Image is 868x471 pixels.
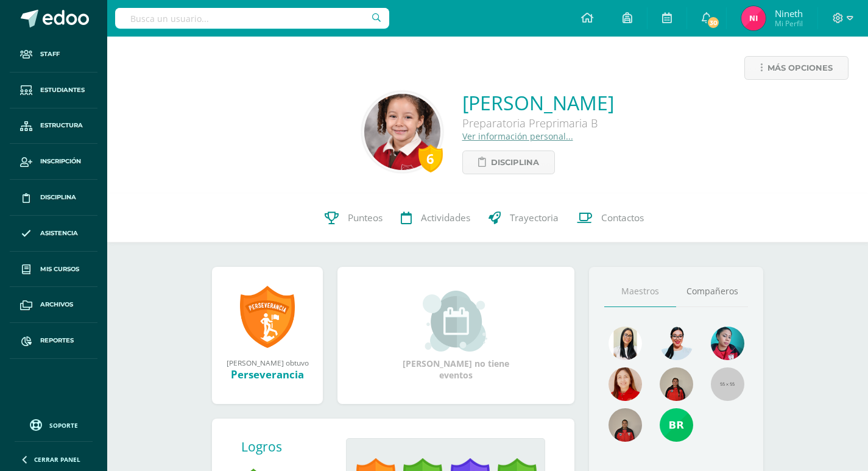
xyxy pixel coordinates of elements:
[10,287,97,323] a: Archivos
[660,327,693,360] img: ba2b68ccd73e7bf473a4db19a72ae62d.png
[364,94,440,170] img: d7be7f27ba445010d7bbc23edf3be0f1.png
[40,264,79,274] span: Mis cursos
[707,16,720,29] span: 30
[462,90,614,116] a: [PERSON_NAME]
[40,228,78,238] span: Asistencia
[40,49,60,59] span: Staff
[775,7,803,19] span: Nineth
[348,211,383,224] span: Punteos
[224,367,311,381] div: Perseverancia
[10,73,97,108] a: Estudiantes
[10,323,97,359] a: Reportes
[775,18,803,29] span: Mi Perfil
[510,211,559,224] span: Trayectoria
[40,121,83,130] span: Estructura
[224,358,311,367] div: [PERSON_NAME] obtuvo
[462,151,555,174] a: Disciplina
[711,367,744,401] img: 55x55
[479,194,568,243] a: Trayectoria
[49,421,78,430] span: Soporte
[316,194,392,243] a: Punteos
[568,194,653,243] a: Contactos
[767,57,833,79] span: Más opciones
[40,157,81,166] span: Inscripción
[34,455,80,464] span: Cerrar panel
[115,8,389,29] input: Busca un usuario...
[609,367,642,401] img: 01bf093e3b59e3a8583d724d2bd04c9e.png
[15,416,93,433] a: Soporte
[395,291,517,381] div: [PERSON_NAME] no tiene eventos
[601,211,644,224] span: Contactos
[711,327,744,360] img: 1c7763f46a97a60cb2d0673d8595e6ce.png
[421,211,470,224] span: Actividades
[40,300,73,310] span: Archivos
[10,37,97,73] a: Staff
[660,408,693,442] img: 25cdf522f95c9b2faec00287e0f2f2ca.png
[10,180,97,216] a: Disciplina
[241,438,336,455] div: Logros
[392,194,479,243] a: Actividades
[462,130,573,142] a: Ver información personal...
[10,108,97,144] a: Estructura
[741,6,766,30] img: 8ed068964868c7526d8028755c0074ec.png
[40,193,76,202] span: Disciplina
[10,216,97,252] a: Asistencia
[10,252,97,288] a: Mis cursos
[609,327,642,360] img: 866d362cde494ecbe9643e803a178058.png
[418,144,443,172] div: 6
[40,336,74,345] span: Reportes
[462,116,614,130] div: Preparatoria Preprimaria B
[423,291,489,352] img: event_small.png
[40,85,85,95] span: Estudiantes
[609,408,642,442] img: 177a0cef6189344261906be38084f07c.png
[676,276,748,307] a: Compañeros
[604,276,676,307] a: Maestros
[660,367,693,401] img: 4cadd866b9674bb26779ba88b494ab1f.png
[491,151,539,174] span: Disciplina
[10,144,97,180] a: Inscripción
[744,56,849,80] a: Más opciones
